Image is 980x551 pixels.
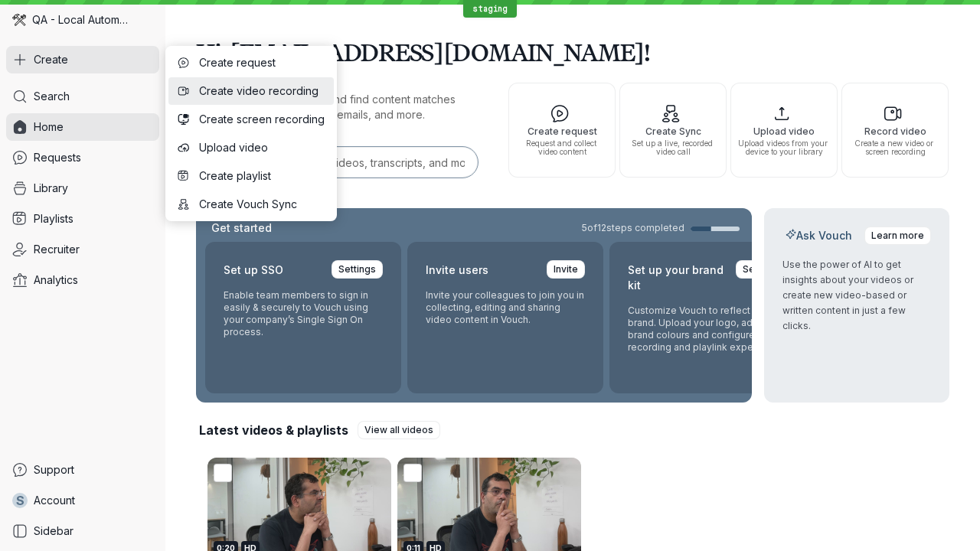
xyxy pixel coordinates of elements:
button: Create screen recording [168,106,334,133]
button: Create requestRequest and collect video content [508,83,616,178]
a: Settings [736,260,787,279]
span: Analytics [34,272,78,288]
p: Use the power of AI to get insights about your videos or create new video-based or written conten... [782,257,931,334]
a: Search [6,83,159,110]
span: View all videos [364,422,433,438]
button: Create playlist [168,162,334,190]
button: Upload videoUpload videos from your device to your library [730,83,838,178]
span: Support [34,462,74,478]
span: Create request [199,55,325,70]
a: Invite [547,260,585,279]
span: Request and collect video content [515,139,609,156]
button: Create Vouch Sync [168,191,334,218]
button: Create SyncSet up a live, recorded video call [619,83,727,178]
a: Support [6,456,159,484]
img: QA - Local Automation avatar [12,13,26,27]
span: Create video recording [199,83,325,99]
a: Recruiter [6,236,159,263]
span: Settings [338,262,376,277]
h2: Invite users [426,260,488,280]
span: Record video [848,126,942,136]
span: Home [34,119,64,135]
span: Create playlist [199,168,325,184]
a: Library [6,174,159,202]
h1: Hi, [EMAIL_ADDRESS][DOMAIN_NAME]! [196,31,949,73]
button: Create video recording [168,77,334,105]
span: Create [34,52,68,67]
a: 5of12steps completed [582,222,740,234]
h2: Get started [208,220,275,236]
span: Upload video [199,140,325,155]
div: QA - Local Automation [6,6,159,34]
span: Playlists [34,211,73,227]
a: View all videos [358,421,440,439]
a: Home [6,113,159,141]
h2: Latest videos & playlists [199,422,348,439]
p: Search for any keywords and find content matches through transcriptions, user emails, and more. [196,92,481,122]
p: Invite your colleagues to join you in collecting, editing and sharing video content in Vouch. [426,289,585,326]
span: Set up a live, recorded video call [626,139,720,156]
span: Invite [554,262,578,277]
span: Create a new video or screen recording [848,139,942,156]
span: Recruiter [34,242,80,257]
a: sAccount [6,487,159,514]
span: Create Vouch Sync [199,197,325,212]
a: Learn more [864,227,931,245]
span: Account [34,493,75,508]
span: Learn more [871,228,924,243]
span: Settings [743,262,780,277]
span: Upload videos from your device to your library [737,139,831,156]
a: Sidebar [6,517,159,545]
button: Upload video [168,134,334,161]
span: Requests [34,150,81,165]
span: Search [34,89,70,104]
h2: Set up your brand kit [628,260,727,295]
button: Create [6,46,159,73]
span: Create screen recording [199,112,325,127]
button: Create request [168,49,334,77]
h2: Set up SSO [224,260,283,280]
span: Library [34,181,68,196]
span: QA - Local Automation [32,12,130,28]
h2: Ask Vouch [782,228,855,243]
span: 5 of 12 steps completed [582,222,684,234]
p: Customize Vouch to reflect your brand. Upload your logo, adjust brand colours and configure the r... [628,305,787,354]
a: Analytics [6,266,159,294]
span: Create Sync [626,126,720,136]
a: Playlists [6,205,159,233]
button: Record videoCreate a new video or screen recording [841,83,949,178]
span: Create request [515,126,609,136]
p: Enable team members to sign in easily & securely to Vouch using your company’s Single Sign On pro... [224,289,383,338]
a: Requests [6,144,159,171]
a: Settings [332,260,383,279]
span: Upload video [737,126,831,136]
span: s [16,493,24,508]
span: Sidebar [34,523,73,539]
